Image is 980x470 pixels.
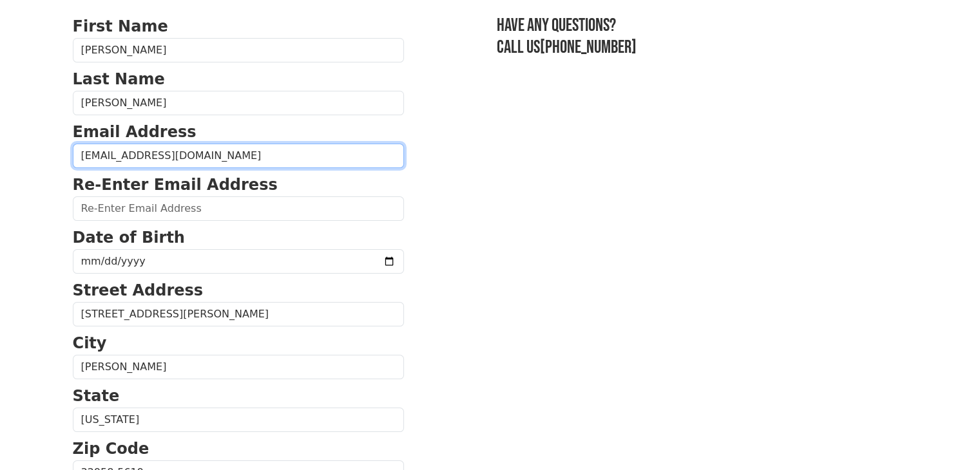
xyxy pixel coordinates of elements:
input: First Name [73,38,404,62]
h3: Call us [497,37,908,59]
h3: Have any questions? [497,15,908,37]
strong: Email Address [73,123,197,141]
input: Re-Enter Email Address [73,196,404,221]
strong: Date of Birth [73,229,185,247]
strong: State [73,387,120,405]
strong: Last Name [73,70,165,88]
input: Street Address [73,302,404,326]
input: Last Name [73,91,404,115]
input: Email Address [73,144,404,168]
strong: Re-Enter Email Address [73,176,278,194]
strong: First Name [73,17,168,35]
input: City [73,355,404,379]
strong: Street Address [73,281,204,299]
strong: Zip Code [73,440,149,458]
a: [PHONE_NUMBER] [540,37,637,58]
strong: City [73,334,107,352]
